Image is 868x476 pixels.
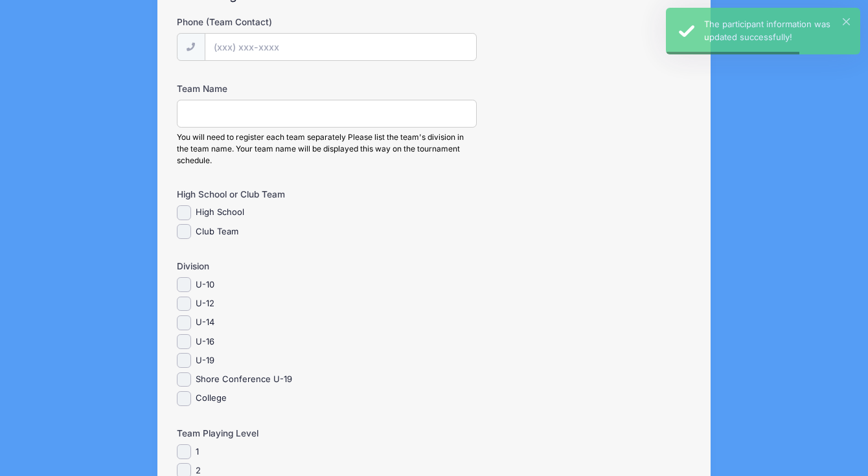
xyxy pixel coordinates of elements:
[177,260,348,273] label: Division
[196,206,244,219] label: High School
[843,18,850,25] button: ×
[177,131,477,166] div: You will need to register each team separately Please list the team's division in the team name. ...
[196,392,227,405] label: College
[704,18,850,43] div: The participant information was updated successfully!
[177,16,348,28] label: Phone (Team Contact)
[196,316,214,329] label: U-14
[196,446,199,459] label: 1
[196,297,214,310] label: U-12
[196,225,238,238] label: Club Team
[196,335,214,348] label: U-16
[196,373,292,386] label: Shore Conference U-19
[196,278,214,291] label: U-10
[177,427,348,440] label: Team Playing Level
[177,188,348,201] label: High School or Club Team
[177,82,348,95] label: Team Name
[205,33,477,61] input: (xxx) xxx-xxxx
[196,354,214,367] label: U-19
